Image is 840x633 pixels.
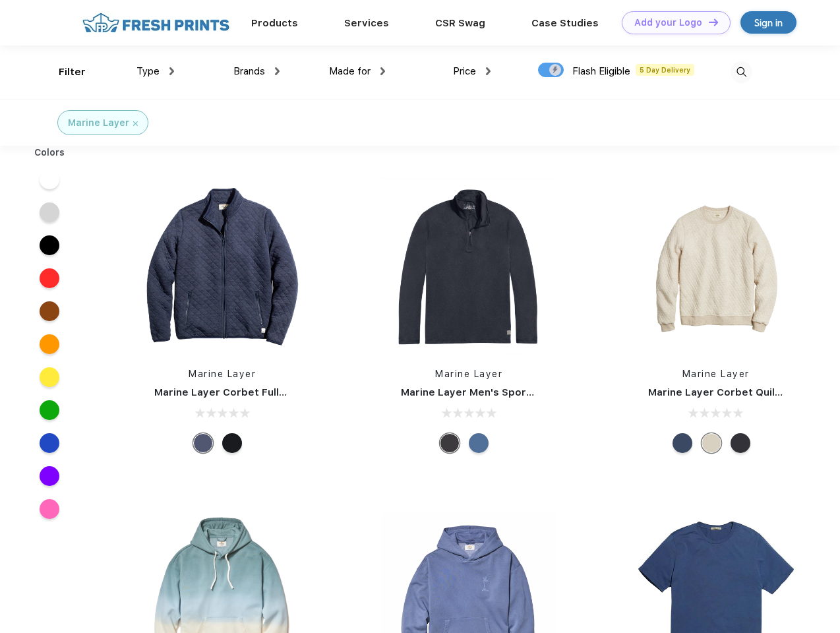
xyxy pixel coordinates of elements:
[702,433,721,453] div: Oat Heather
[154,386,337,398] a: Marine Layer Corbet Full-Zip Jacket
[682,369,750,379] a: Marine Layer
[24,146,75,160] div: Colors
[78,11,233,34] img: fo%20logo%202.webp
[453,65,476,77] span: Price
[709,18,718,26] img: DT
[572,65,630,77] span: Flash Eligible
[740,11,796,34] a: Sign in
[133,121,138,126] img: filter_cancel.svg
[754,15,783,30] div: Sign in
[68,116,129,130] div: Marine Layer
[329,65,371,77] span: Made for
[344,17,389,29] a: Services
[380,67,385,75] img: dropdown.png
[169,67,174,75] img: dropdown.png
[486,67,491,75] img: dropdown.png
[189,369,256,379] a: Marine Layer
[135,179,310,354] img: func=resize&h=266
[469,433,489,453] div: Deep Denim
[136,65,160,77] span: Type
[731,433,750,453] div: Charcoal
[401,386,592,398] a: Marine Layer Men's Sport Quarter Zip
[435,369,502,379] a: Marine Layer
[435,17,485,29] a: CSR Swag
[59,65,86,80] div: Filter
[440,433,460,453] div: Charcoal
[275,67,280,75] img: dropdown.png
[628,179,804,354] img: func=resize&h=266
[251,17,298,29] a: Products
[634,17,702,28] div: Add your Logo
[233,65,265,77] span: Brands
[193,433,213,453] div: Navy
[222,433,242,453] div: Black
[731,61,752,83] img: desktop_search.svg
[381,179,556,354] img: func=resize&h=266
[636,64,694,76] span: 5 Day Delivery
[673,433,692,453] div: Navy Heather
